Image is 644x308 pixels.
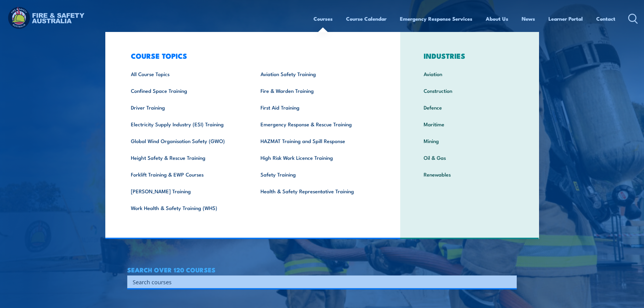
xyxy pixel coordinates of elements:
a: Mining [414,132,525,149]
a: Global Wind Organisation Safety (GWO) [121,132,251,149]
a: Driver Training [121,99,251,116]
a: All Course Topics [121,65,251,82]
a: High Risk Work Licence Training [251,149,381,166]
a: Height Safety & Rescue Training [121,149,251,166]
a: Safety Training [251,166,381,183]
a: Maritime [414,116,525,132]
h4: SEARCH OVER 120 COURSES [127,266,517,273]
a: Contact [596,11,615,27]
a: News [522,11,535,27]
a: Aviation [414,65,525,82]
a: Electricity Supply Industry (ESI) Training [121,116,251,132]
form: Search form [134,278,505,286]
a: HAZMAT Training and Spill Response [251,132,381,149]
input: Search input [133,277,503,286]
a: Emergency Response Services [400,11,472,27]
a: [PERSON_NAME] Training [121,183,251,199]
a: Aviation Safety Training [251,65,381,82]
a: Renewables [414,166,525,183]
a: Course Calendar [346,11,387,27]
a: About Us [486,11,508,27]
a: Learner Portal [548,11,583,27]
button: Search magnifier button [506,278,515,286]
a: Courses [313,11,333,27]
h3: INDUSTRIES [414,51,525,60]
h3: COURSE TOPICS [121,51,381,60]
a: Fire & Warden Training [251,82,381,99]
a: First Aid Training [251,99,381,116]
a: Confined Space Training [121,82,251,99]
a: Oil & Gas [414,149,525,166]
a: Defence [414,99,525,116]
a: Work Health & Safety Training (WHS) [121,199,251,216]
a: Health & Safety Representative Training [251,183,381,199]
a: Emergency Response & Rescue Training [251,116,381,132]
a: Construction [414,82,525,99]
a: Forklift Training & EWP Courses [121,166,251,183]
